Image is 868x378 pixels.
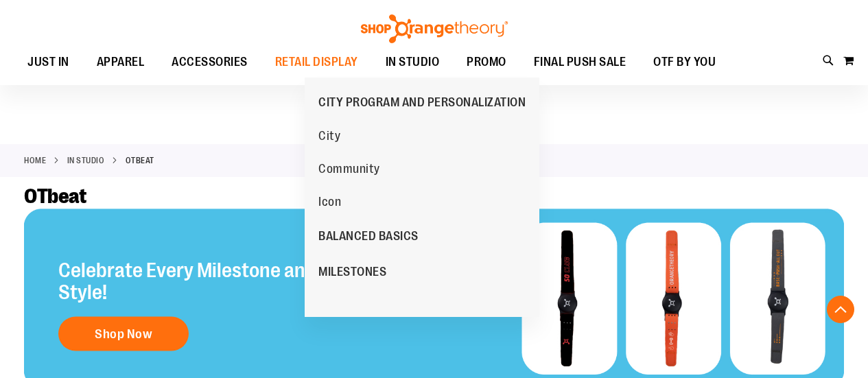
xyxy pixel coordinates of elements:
a: ACCESSORIES [158,47,261,78]
span: FINAL PUSH SALE [534,47,626,78]
a: OTF BY YOU [640,47,729,78]
span: OTF BY YOU [653,47,716,78]
span: CITY PROGRAM AND PERSONALIZATION [318,95,526,113]
a: BALANCED BASICS [305,218,432,254]
a: APPAREL [83,47,159,78]
span: JUST IN [27,47,69,78]
ul: RETAIL DISPLAY [305,78,539,317]
h2: Celebrate Every Milestone and Band Together in Style! [58,259,469,303]
a: IN STUDIO [67,154,105,167]
span: BALANCED BASICS [318,229,419,246]
a: PROMO [453,47,520,78]
span: RETAIL DISPLAY [275,47,358,78]
a: Icon [312,185,348,218]
span: APPAREL [97,47,145,78]
a: CITY PROGRAM AND PERSONALIZATION [305,84,539,120]
img: Shop Orangetheory [359,14,510,43]
a: City [312,119,347,152]
span: OTbeat [24,185,86,208]
a: IN STUDIO [372,47,454,78]
span: City [318,129,340,146]
span: MILESTONES [318,265,386,282]
button: Back To Top [827,296,854,323]
span: Community [318,162,380,179]
a: FINAL PUSH SALE [520,47,640,78]
span: PROMO [467,47,506,78]
a: Home [24,154,46,167]
a: JUST IN [14,47,83,78]
a: MILESTONES [305,254,400,290]
a: RETAIL DISPLAY [261,47,372,78]
a: Community [312,152,387,185]
strong: OTbeat [126,154,154,167]
a: Shop Now [58,317,189,351]
span: Icon [318,195,341,212]
span: Shop Now [95,327,152,342]
span: IN STUDIO [386,47,440,78]
span: ACCESSORIES [172,47,248,78]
